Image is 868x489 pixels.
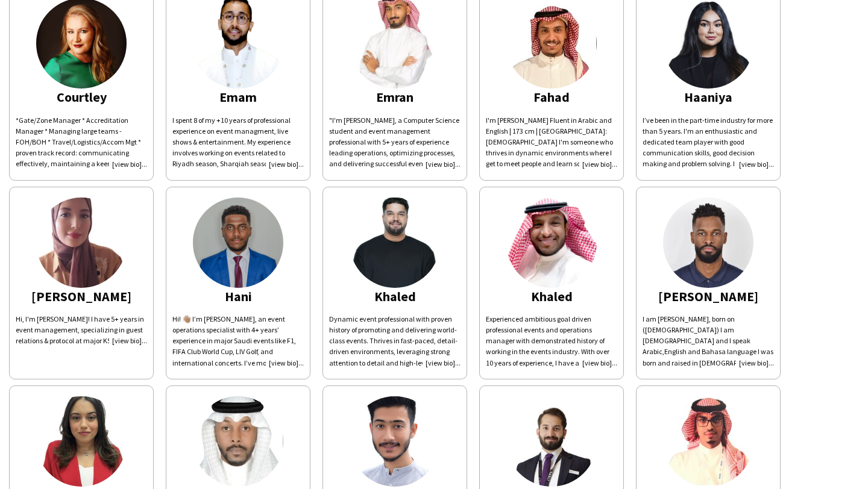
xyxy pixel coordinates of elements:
[329,115,461,170] div: "I'm [PERSON_NAME], a Computer Science student and event management professional with 5+ years of...
[16,314,147,347] div: Hi, I'm [PERSON_NAME]! I have 5+ years in event management, specializing in guest relations & pro...
[16,115,147,170] div: *Gate/Zone Manager * Accreditation Manager * Managing large teams - FOH/BOH * Travel/Logistics/Ac...
[16,291,147,302] div: [PERSON_NAME]
[643,115,774,170] div: I’ve been in the part-time industry for more than 5 years. I'm an enthusiastic and dedicated team...
[643,291,774,302] div: [PERSON_NAME]
[663,198,753,288] img: thumb-66a7830840e55.jpeg
[193,396,283,487] img: thumb-666033b239439.jpg
[36,198,127,288] img: thumb-68b85a996e2d8.jpg
[486,115,617,170] div: I'm [PERSON_NAME] Fluent in Arabic and English | 173 cm | [GEOGRAPHIC_DATA]: [DEMOGRAPHIC_DATA] I...
[486,314,617,369] div: Experienced ambitious goal driven professional events and operations manager with demonstrated hi...
[193,198,283,288] img: thumb-681cdfd24014b.jpeg
[16,92,147,102] div: Courtley
[329,92,461,102] div: Emran
[172,92,304,102] div: Emam
[172,314,304,369] div: Hi! 👋🏽 I’m [PERSON_NAME], an event operations specialist with 4+ years’ experience in major Saudi...
[172,291,304,302] div: Hani
[329,314,461,369] div: Dynamic event professional with proven history of promoting and delivering world-class events. Th...
[350,198,440,288] img: thumb-659a8ba548f72.png
[643,92,774,102] div: Haaniya
[663,396,753,487] img: thumb-67211d88762d1.jpeg
[506,396,597,487] img: thumb-6742ee6f25219.jpg
[172,115,304,170] div: I spent 8 of my +10 years of professional experience on event managment, live shows & entertainme...
[36,396,127,487] img: thumb-672ce2b8d1ed6.jpeg
[643,314,774,369] div: I am [PERSON_NAME], born on ([DEMOGRAPHIC_DATA]) I am [DEMOGRAPHIC_DATA] and I speak Arabic,Engli...
[329,291,461,302] div: Khaled
[486,92,617,102] div: Fahad
[350,396,440,487] img: thumb-66880fe381dfb.jpg
[486,291,617,302] div: Khaled
[506,198,597,288] img: thumb-67fcc69c56eeb.png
